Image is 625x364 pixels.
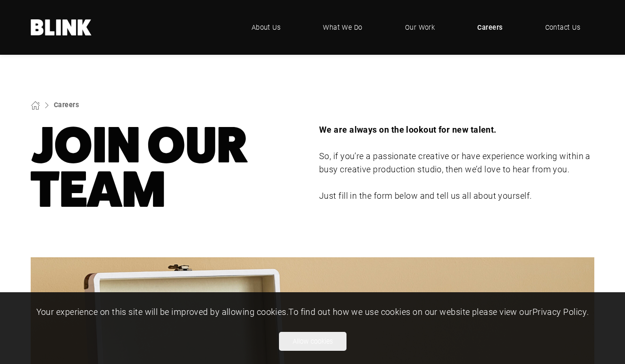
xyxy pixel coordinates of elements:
[323,22,363,33] span: What We Do
[252,22,281,33] span: About Us
[477,22,502,33] span: Careers
[279,332,346,351] button: Allow cookies
[309,13,377,42] a: What We Do
[532,306,587,317] a: Privacy Policy
[545,22,581,33] span: Contact Us
[319,150,594,176] p: So, if you’re a passionate creative or have experience working within a busy creative production ...
[36,306,589,317] span: Your experience on this site will be improved by allowing cookies. To find out how we use cookies...
[531,13,595,42] a: Contact Us
[463,13,516,42] a: Careers
[405,22,435,33] span: Our Work
[319,123,594,136] p: We are always on the lookout for new talent.
[31,19,92,35] a: Home
[319,189,594,203] p: Just fill in the form below and tell us all about yourself.
[391,13,449,42] a: Our Work
[31,116,248,174] nobr: Join Our
[54,100,79,109] a: Careers
[31,123,306,212] h1: Team
[237,13,295,42] a: About Us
